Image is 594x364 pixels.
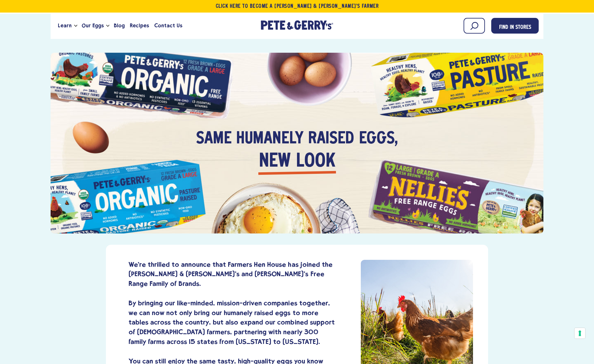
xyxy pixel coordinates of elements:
[499,25,531,30] span: Find in Stores
[154,22,182,29] span: Contact Us
[111,17,127,34] a: Blog
[79,17,106,34] a: Our Eggs
[491,18,539,34] a: Find in Stores
[130,22,149,29] span: Recipes
[152,17,185,34] a: Contact Us
[106,25,109,27] button: Open the dropdown menu for Our Eggs
[196,107,398,149] h3: Same humanely raised eggs,
[259,150,335,174] em: new look
[575,328,585,339] button: Your consent preferences for tracking technologies
[82,22,104,29] span: Our Eggs
[74,25,77,27] button: Open the dropdown menu for Learn
[58,22,72,29] span: Learn
[114,22,125,29] span: Blog
[55,17,74,34] a: Learn
[464,18,485,34] input: Search
[127,17,151,34] a: Recipes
